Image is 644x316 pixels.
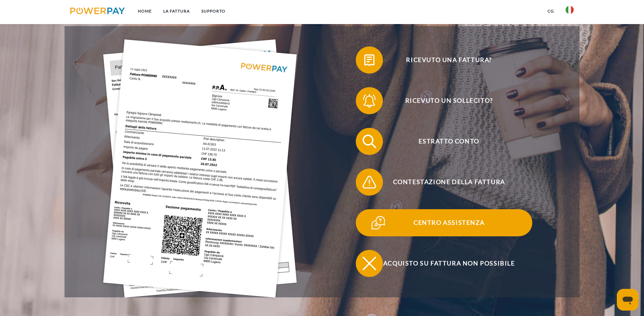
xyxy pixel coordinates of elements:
[356,209,532,236] button: Centro assistenza
[366,128,532,155] span: Estratto conto
[196,5,231,17] a: Supporto
[361,174,378,191] img: qb_warning.svg
[366,209,532,236] span: Centro assistenza
[361,92,378,109] img: qb_bell.svg
[356,169,532,196] button: Contestazione della fattura
[366,250,532,277] span: Acquisto su fattura non possibile
[132,5,158,17] a: Home
[70,7,125,14] img: logo-powerpay.svg
[361,255,378,272] img: qb_close.svg
[361,133,378,150] img: qb_search.svg
[356,250,532,277] button: Acquisto su fattura non possibile
[356,128,532,155] button: Estratto conto
[356,46,532,74] button: Ricevuto una fattura?
[370,214,387,231] img: qb_help.svg
[366,87,532,114] span: Ricevuto un sollecito?
[366,169,532,196] span: Contestazione della fattura
[542,5,560,17] a: CG
[366,46,532,74] span: Ricevuto una fattura?
[356,87,532,114] button: Ricevuto un sollecito?
[566,6,574,14] img: it
[361,52,378,68] img: qb_bill.svg
[103,40,297,298] img: single_invoice_powerpay_it.jpg
[158,5,196,17] a: LA FATTURA
[617,289,639,311] iframe: Pulsante per aprire la finestra di messaggistica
